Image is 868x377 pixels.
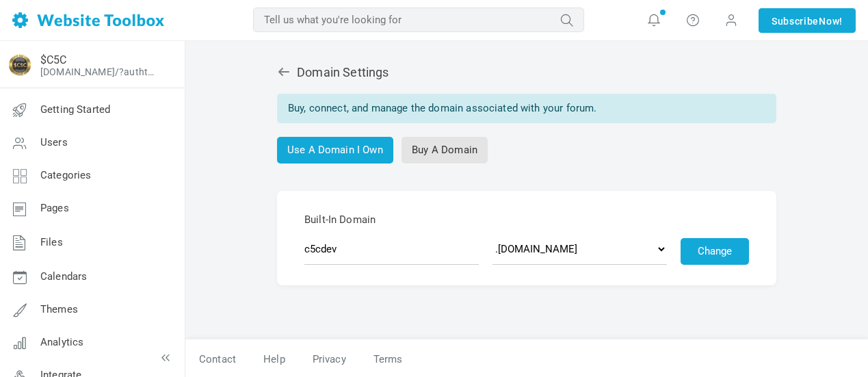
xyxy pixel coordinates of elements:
span: Built-In Domain [304,211,749,228]
span: Analytics [40,336,83,348]
span: Themes [40,303,78,315]
input: Tell us what you're looking for [253,8,584,32]
span: Getting Started [40,103,110,116]
a: Terms [360,348,403,372]
span: Categories [40,169,92,181]
a: $C5C [40,53,66,66]
a: Use A Domain I Own [277,137,393,164]
span: Files [40,236,63,248]
a: [DOMAIN_NAME]/?authtoken=24d65106d190f7f3943937703792e2c7&rememberMe=1 [40,66,159,77]
a: Help [250,348,299,372]
span: Calendars [40,270,87,283]
span: Now! [819,14,843,29]
a: Privacy [299,348,360,372]
h2: Domain Settings [277,65,776,80]
span: Users [40,136,68,148]
span: Pages [40,202,69,214]
a: Contact [185,348,250,372]
img: cropcircle.png [9,54,31,76]
div: Buy, connect, and manage the domain associated with your forum. [277,94,776,123]
a: Buy A Domain [402,137,488,164]
a: SubscribeNow! [759,8,856,33]
button: Change [681,238,749,265]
